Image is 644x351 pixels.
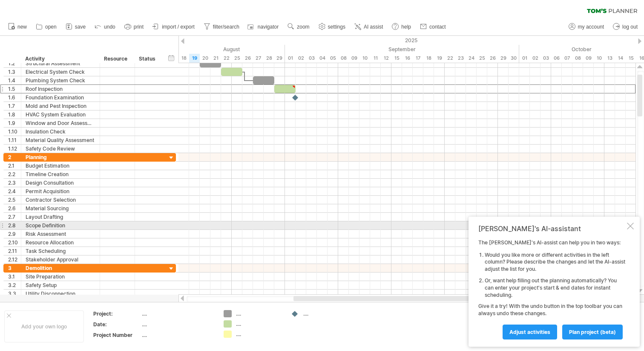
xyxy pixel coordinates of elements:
a: filter/search [201,21,242,32]
div: Friday, 19 September 2025 [434,54,445,63]
div: 1.9 [8,119,21,127]
div: Tuesday, 9 September 2025 [349,54,359,63]
div: Thursday, 21 August 2025 [210,54,221,63]
div: Wednesday, 20 August 2025 [200,54,210,63]
div: Activity [25,55,95,63]
div: Thursday, 18 September 2025 [423,54,434,63]
div: .... [142,310,213,317]
div: Layout Drafting [26,213,95,221]
div: Date: [93,321,140,328]
span: help [401,24,411,30]
span: print [134,24,144,30]
a: navigator [246,21,281,32]
div: Site Preparation [26,273,95,281]
span: filter/search [213,24,239,30]
div: Monday, 18 August 2025 [178,54,189,63]
div: Thursday, 28 August 2025 [264,54,274,63]
div: Wednesday, 17 September 2025 [413,54,423,63]
div: The [PERSON_NAME]'s AI-assist can help you in two ways: Give it a try! With the undo button in th... [478,239,625,339]
div: Wednesday, 15 October 2025 [626,54,636,63]
div: Task Scheduling [26,247,95,255]
div: Friday, 10 October 2025 [594,54,604,63]
div: Tuesday, 14 October 2025 [615,54,626,63]
div: Window and Door Assessment [26,119,95,127]
div: Tuesday, 16 September 2025 [402,54,413,63]
div: 3.1 [8,273,21,281]
span: plan project (beta) [569,329,616,335]
div: Friday, 12 September 2025 [381,54,391,63]
div: Utility Disconnection [26,290,95,298]
span: zoom [297,24,309,30]
div: Planning [26,153,95,161]
div: Wednesday, 24 September 2025 [466,54,477,63]
div: 3.2 [8,281,21,289]
div: Tuesday, 19 August 2025 [189,54,200,63]
div: 2.5 [8,196,21,204]
div: Wednesday, 27 August 2025 [253,54,264,63]
div: 2.2 [8,170,21,178]
div: Material Quality Assessment [26,136,95,144]
div: Friday, 22 August 2025 [221,54,232,63]
a: print [122,21,146,32]
div: 2.9 [8,230,21,238]
a: open [34,21,59,32]
a: plan project (beta) [562,325,623,339]
div: Plumbing System Check [26,76,95,84]
div: Foundation Examination [26,93,95,102]
div: Roof Inspection [26,85,95,93]
a: AI assist [352,21,385,32]
div: Tuesday, 2 September 2025 [296,54,306,63]
div: .... [236,331,282,338]
span: undo [104,24,115,30]
div: 3.3 [8,290,21,298]
span: new [17,24,27,30]
div: 1.10 [8,128,21,136]
div: Monday, 1 September 2025 [285,54,296,63]
div: Resource [104,55,130,63]
div: 2.1 [8,162,21,170]
div: Contractor Selection [26,196,95,204]
div: Tuesday, 7 October 2025 [562,54,572,63]
div: .... [142,321,213,328]
div: Mold and Pest Inspection [26,102,95,110]
div: Electrical System Check [26,68,95,76]
div: [PERSON_NAME]'s AI-assistant [478,224,625,233]
div: Structural Assessment [26,59,95,67]
div: Monday, 29 September 2025 [498,54,509,63]
div: 1.4 [8,76,21,84]
a: contact [418,21,448,32]
div: Thursday, 9 October 2025 [583,54,594,63]
div: Thursday, 2 October 2025 [530,54,540,63]
div: Wednesday, 10 September 2025 [359,54,370,63]
div: Material Sourcing [26,204,95,212]
div: Monday, 22 September 2025 [445,54,455,63]
div: Friday, 29 August 2025 [274,54,285,63]
div: Safety Setup [26,281,95,289]
div: Thursday, 4 September 2025 [317,54,328,63]
div: 2.11 [8,247,21,255]
div: Scope Definition [26,221,95,229]
div: Friday, 5 September 2025 [328,54,338,63]
span: import / export [162,24,195,30]
div: 1.3 [8,68,21,76]
div: Demolition [26,264,95,272]
div: Tuesday, 23 September 2025 [455,54,466,63]
div: .... [142,331,213,339]
a: save [63,21,88,32]
div: .... [303,310,350,317]
div: Stakeholder Approval [26,255,95,264]
div: Add your own logo [4,310,84,342]
div: HVAC System Evaluation [26,110,95,119]
a: zoom [285,21,312,32]
div: September 2025 [285,45,519,54]
li: Would you like more or different activities in the left column? Please describe the changes and l... [485,252,625,273]
div: 2.12 [8,255,21,264]
span: log out [622,24,638,30]
a: help [390,21,414,32]
div: 1.5 [8,85,21,93]
div: 1.6 [8,93,21,102]
a: import / export [150,21,197,32]
div: Timeline Creation [26,170,95,178]
div: Monday, 8 September 2025 [338,54,349,63]
div: Project Number [93,331,140,339]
